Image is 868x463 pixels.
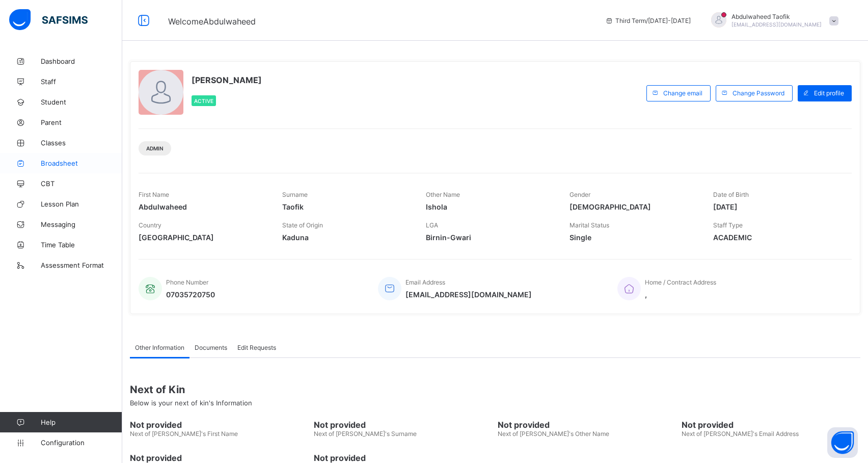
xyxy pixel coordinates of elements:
span: State of Origin [282,221,323,229]
span: LGA [426,221,438,229]
span: [PERSON_NAME] [192,75,262,85]
span: Next of Kin [130,383,860,396]
span: Email Address [405,278,445,286]
span: Not provided [498,420,676,430]
span: Birnin-Gwari [426,233,554,242]
span: Taofik [282,202,411,211]
span: Not provided [314,453,493,463]
span: Marital Status [569,221,609,229]
span: Change email [663,89,702,97]
span: Date of Birth [713,191,749,198]
span: ACADEMIC [713,233,842,242]
span: 07035720750 [166,290,215,299]
span: Surname [282,191,308,198]
span: Next of [PERSON_NAME]'s First Name [130,430,238,438]
span: Next of [PERSON_NAME]'s Other Name [498,430,609,438]
span: Lesson Plan [41,200,122,208]
span: Single [569,233,698,242]
span: Student [41,98,122,106]
span: Staff Type [713,221,743,229]
span: Dashboard [41,57,122,65]
span: Abdulwaheed [139,202,267,211]
span: Edit Requests [237,344,276,351]
span: Parent [41,118,122,126]
span: Other Name [426,191,460,198]
span: Next of [PERSON_NAME]'s Surname [314,430,417,438]
span: Assessment Format [41,261,122,269]
span: Country [139,221,161,229]
span: , [645,290,716,299]
span: Below is your next of kin's Information [130,399,252,407]
span: Messaging [41,220,122,228]
span: Gender [569,191,590,198]
span: First Name [139,191,169,198]
span: Kaduna [282,233,411,242]
span: Broadsheet [41,159,122,167]
span: Change Password [733,89,784,97]
span: [EMAIL_ADDRESS][DOMAIN_NAME] [405,290,532,299]
span: Not provided [130,420,309,430]
span: Active [194,98,213,104]
span: session/term information [605,17,691,24]
span: [EMAIL_ADDRESS][DOMAIN_NAME] [731,21,822,28]
span: Abdulwaheed Taofik [731,13,822,20]
img: safsims [9,9,88,31]
span: Help [41,418,122,426]
span: Time Table [41,241,122,249]
div: AbdulwaheedTaofik [701,12,844,29]
span: [DATE] [713,202,842,211]
span: Admin [146,145,164,151]
span: Ishola [426,202,554,211]
span: [GEOGRAPHIC_DATA] [139,233,267,242]
span: Home / Contract Address [645,278,716,286]
span: [DEMOGRAPHIC_DATA] [569,202,698,211]
span: Configuration [41,439,122,447]
span: Other Information [135,344,184,351]
span: Documents [195,344,227,351]
button: Open asap [827,427,858,458]
span: Not provided [130,453,309,463]
span: Staff [41,78,122,86]
span: CBT [41,179,122,188]
span: Not provided [314,420,493,430]
span: Edit profile [814,89,844,97]
span: Classes [41,139,122,147]
span: Not provided [682,420,860,430]
span: Next of [PERSON_NAME]'s Email Address [682,430,799,438]
span: Welcome Abdulwaheed [168,16,256,27]
span: Phone Number [166,278,208,286]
